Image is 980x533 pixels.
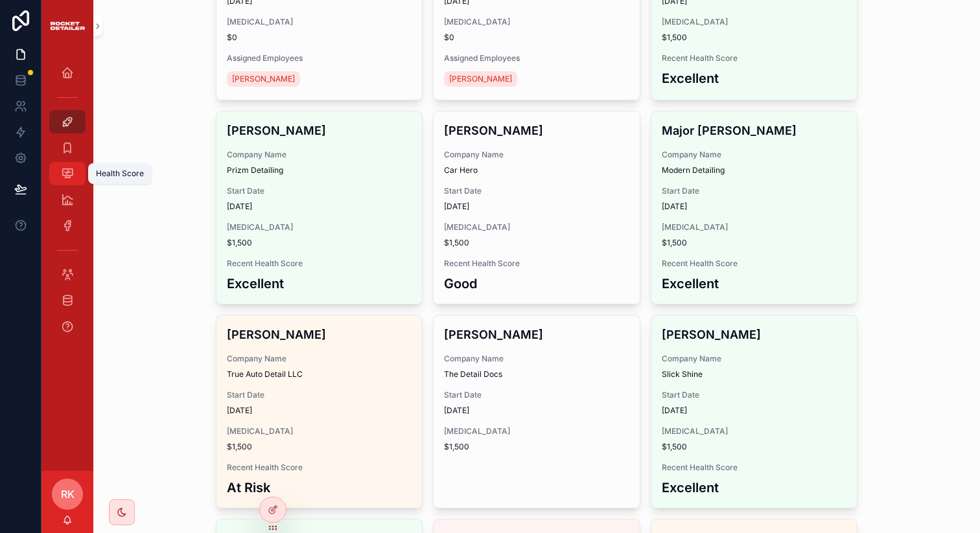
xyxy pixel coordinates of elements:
h3: Excellent [662,274,847,293]
span: Start Date [444,186,629,196]
h4: [PERSON_NAME] [444,326,629,343]
h4: Major [PERSON_NAME] [662,122,847,139]
img: App logo [49,18,86,34]
span: RK [61,486,75,502]
div: scrollable content [41,52,93,355]
span: Modern Detailing [662,165,847,176]
span: [DATE] [662,201,847,212]
h3: Excellent [662,69,847,88]
div: Health Score [96,168,144,179]
span: Recent Health Score [227,258,412,269]
h4: [PERSON_NAME] [227,326,412,343]
span: Car Hero [444,165,629,176]
span: Recent Health Score [662,258,847,269]
span: Start Date [227,390,412,400]
span: $1,500 [227,442,412,452]
span: $1,500 [227,238,412,248]
span: $1,500 [662,32,847,43]
span: Assigned Employees [227,53,412,63]
a: [PERSON_NAME] [444,71,517,87]
span: Recent Health Score [227,462,412,473]
h3: Excellent [227,274,412,293]
h4: [PERSON_NAME] [227,122,412,139]
span: [MEDICAL_DATA] [444,222,629,232]
a: [PERSON_NAME]Company NameCar HeroStart Date[DATE][MEDICAL_DATA]$1,500Recent Health ScoreGood [433,111,640,304]
span: [DATE] [444,201,629,212]
h3: Good [444,274,629,293]
span: [MEDICAL_DATA] [227,426,412,437]
span: [DATE] [227,201,412,212]
span: $1,500 [662,442,847,452]
span: Recent Health Score [662,462,847,473]
span: [PERSON_NAME] [232,74,295,84]
span: Start Date [662,390,847,400]
h3: Excellent [662,478,847,497]
span: [DATE] [662,405,847,416]
span: [MEDICAL_DATA] [662,17,847,27]
h3: At Risk [227,478,412,497]
span: [MEDICAL_DATA] [444,426,629,437]
span: Prizm Detailing [227,165,412,176]
span: $1,500 [662,238,847,248]
span: $0 [444,32,629,43]
span: The Detail Docs [444,369,629,380]
span: [MEDICAL_DATA] [662,222,847,232]
span: [MEDICAL_DATA] [444,17,629,27]
a: [PERSON_NAME]Company NameSlick ShineStart Date[DATE][MEDICAL_DATA]$1,500Recent Health ScoreExcellent [651,315,858,508]
span: Recent Health Score [444,258,629,269]
span: True Auto Detail LLC [227,369,412,380]
a: [PERSON_NAME] [227,71,300,87]
span: Company Name [227,354,412,364]
span: Company Name [444,354,629,364]
h4: [PERSON_NAME] [662,326,847,343]
span: Recent Health Score [662,53,847,63]
span: [PERSON_NAME] [449,74,512,84]
span: Company Name [662,354,847,364]
a: [PERSON_NAME]Company NameThe Detail DocsStart Date[DATE][MEDICAL_DATA]$1,500 [433,315,640,508]
a: [PERSON_NAME]Company NameTrue Auto Detail LLCStart Date[DATE][MEDICAL_DATA]$1,500Recent Health Sc... [216,315,423,508]
span: $1,500 [444,238,629,248]
span: Start Date [227,186,412,196]
a: [PERSON_NAME]Company NamePrizm DetailingStart Date[DATE][MEDICAL_DATA]$1,500Recent Health ScoreEx... [216,111,423,304]
span: $0 [227,32,412,43]
h4: [PERSON_NAME] [444,122,629,139]
span: [MEDICAL_DATA] [227,222,412,232]
span: Company Name [444,150,629,160]
span: [MEDICAL_DATA] [227,17,412,27]
span: Start Date [444,390,629,400]
span: Start Date [662,186,847,196]
span: Slick Shine [662,369,847,380]
span: Company Name [662,150,847,160]
span: [DATE] [444,405,629,416]
a: Major [PERSON_NAME]Company NameModern DetailingStart Date[DATE][MEDICAL_DATA]$1,500Recent Health ... [651,111,858,304]
span: [DATE] [227,405,412,416]
span: $1,500 [444,442,629,452]
span: [MEDICAL_DATA] [662,426,847,437]
span: Company Name [227,150,412,160]
span: Assigned Employees [444,53,629,63]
